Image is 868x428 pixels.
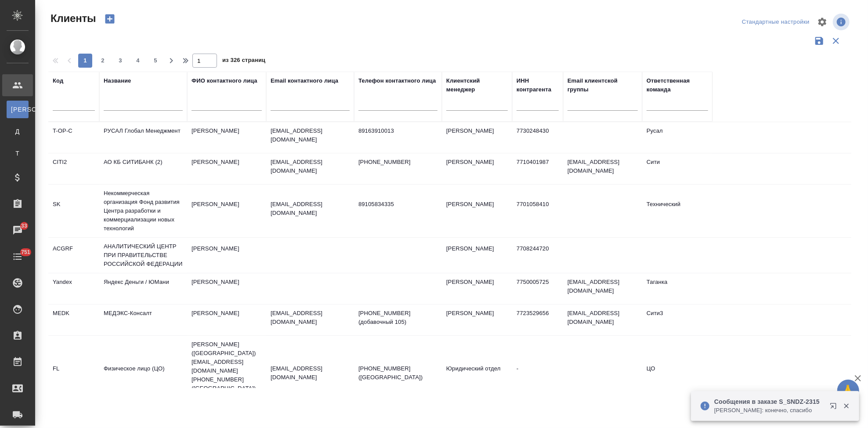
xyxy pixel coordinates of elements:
td: ЦО [642,360,712,391]
td: 7710401987 [512,153,563,184]
td: [PERSON_NAME] ([GEOGRAPHIC_DATA]) [EMAIL_ADDRESS][DOMAIN_NAME] [PHONE_NUMBER] ([GEOGRAPHIC_DATA])... [187,336,266,415]
td: 7730248430 [512,122,563,153]
button: Создать [99,11,120,26]
a: 751 [2,246,33,268]
td: [PERSON_NAME] [187,273,266,304]
button: Сбросить фильтры [828,33,844,49]
td: T-OP-C [48,122,99,153]
td: FL [48,360,99,391]
p: [PHONE_NUMBER] [358,158,438,167]
td: [PERSON_NAME] [442,240,512,271]
button: Закрыть [837,402,855,410]
a: Д [7,123,29,140]
td: Сити [642,153,712,184]
div: Телефон контактного лица [358,76,436,85]
td: Физическое лицо (ЦО) [99,360,187,391]
a: 33 [2,219,33,241]
div: split button [740,15,812,29]
span: 3 [113,56,127,65]
td: Юридический отдел [442,360,512,391]
td: Некоммерческая организация Фонд развития Центра разработки и коммерциализации новых технологий [99,185,187,237]
td: [PERSON_NAME] [442,122,512,153]
td: Сити3 [642,305,712,335]
td: [PERSON_NAME] [442,305,512,335]
td: SK [48,196,99,226]
td: 7750005725 [512,273,563,304]
td: АНАЛИТИЧЕСКИЙ ЦЕНТР ПРИ ПРАВИТЕЛЬСТВЕ РОССИЙСКОЙ ФЕДЕРАЦИИ [99,238,187,273]
td: [PERSON_NAME] [187,240,266,271]
td: [PERSON_NAME] [187,196,266,226]
td: [PERSON_NAME] [187,122,266,153]
span: Клиенты [48,11,96,25]
div: Email контактного лица [271,76,338,85]
span: 751 [16,248,36,257]
td: 7708244720 [512,240,563,271]
div: ИНН контрагента [517,76,559,94]
td: MEDK [48,305,99,335]
div: Клиентский менеджер [446,76,508,94]
p: [EMAIL_ADDRESS][DOMAIN_NAME] [271,158,350,175]
p: [EMAIL_ADDRESS][DOMAIN_NAME] [271,200,350,218]
td: - [512,360,563,391]
div: Код [53,76,63,85]
td: Яндекс Деньги / ЮМани [99,273,187,304]
td: Русал [642,122,712,153]
button: 🙏 [837,380,859,402]
td: 7723529656 [512,305,563,335]
button: Открыть в новой вкладке [825,397,846,418]
span: Т [11,149,24,158]
td: Таганка [642,273,712,304]
span: 33 [16,221,33,230]
td: [PERSON_NAME] [442,153,512,184]
p: [PHONE_NUMBER] (добавочный 105) [358,309,438,326]
div: Название [104,76,131,85]
td: [PERSON_NAME] [187,153,266,184]
p: [EMAIL_ADDRESS][DOMAIN_NAME] [271,127,350,144]
span: [PERSON_NAME] [11,105,24,114]
p: [PERSON_NAME]: конечно, спасибо [714,406,824,415]
p: 89105834335 [358,200,438,209]
a: Т [7,145,29,162]
span: Д [11,127,24,136]
p: [PHONE_NUMBER] ([GEOGRAPHIC_DATA]) [358,364,438,382]
span: 5 [148,56,163,65]
button: 2 [96,54,110,68]
span: 🙏 [841,381,856,400]
span: Посмотреть информацию [833,14,851,30]
button: 3 [113,54,127,68]
td: CITI2 [48,153,99,184]
span: из 326 страниц [222,55,265,68]
td: Технический [642,196,712,226]
td: РУСАЛ Глобал Менеджмент [99,122,187,153]
button: Сохранить фильтры [811,33,828,49]
span: 4 [131,56,145,65]
td: [PERSON_NAME] [187,305,266,335]
span: 2 [96,56,110,65]
button: 4 [131,54,145,68]
a: [PERSON_NAME] [7,101,29,118]
p: Сообщения в заказе S_SNDZ-2315 [714,397,824,406]
td: [PERSON_NAME] [442,196,512,226]
div: ФИО контактного лица [192,76,257,85]
div: Ответственная команда [647,76,708,94]
td: АО КБ СИТИБАНК (2) [99,153,187,184]
td: 7701058410 [512,196,563,226]
div: Email клиентской группы [568,76,638,94]
span: Настроить таблицу [812,11,833,33]
td: [EMAIL_ADDRESS][DOMAIN_NAME] [563,153,642,184]
td: [EMAIL_ADDRESS][DOMAIN_NAME] [563,273,642,304]
p: [EMAIL_ADDRESS][DOMAIN_NAME] [271,309,350,326]
td: Yandex [48,273,99,304]
button: 5 [148,54,163,68]
td: [PERSON_NAME] [442,273,512,304]
td: ACGRF [48,240,99,271]
p: [EMAIL_ADDRESS][DOMAIN_NAME] [271,364,350,382]
td: МЕДЭКС-Консалт [99,305,187,335]
td: [EMAIL_ADDRESS][DOMAIN_NAME] [563,305,642,335]
p: 89163910013 [358,127,438,135]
